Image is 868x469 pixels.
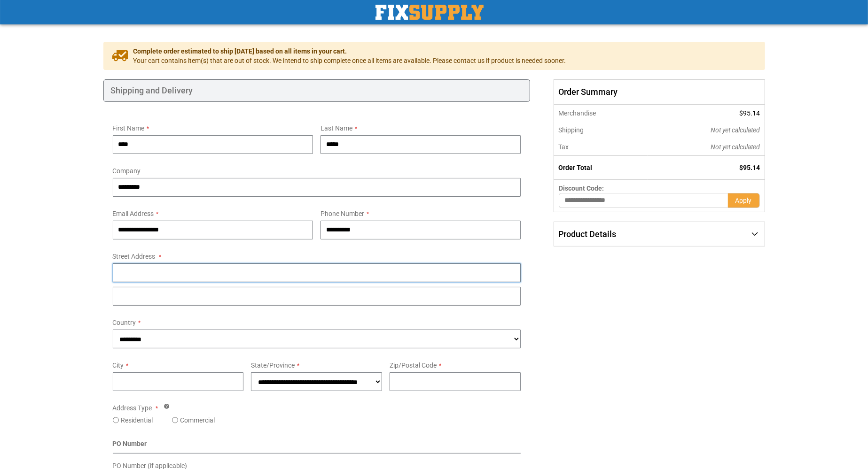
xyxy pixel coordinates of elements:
[321,210,364,217] span: Phone Number
[558,164,592,171] strong: Order Total
[559,185,604,192] span: Discount Code:
[321,124,352,132] span: Last Name
[554,138,648,156] th: Tax
[375,5,484,20] img: Fix Industrial Supply
[133,56,566,65] span: Your cart contains item(s) that are out of stock. We intend to ship complete once all items are a...
[390,361,437,369] span: Zip/Postal Code
[113,361,124,369] span: City
[113,404,152,412] span: Address Type
[558,229,616,239] span: Product Details
[711,126,760,134] span: Not yet calculated
[375,5,484,20] a: store logo
[113,210,154,217] span: Email Address
[113,319,136,326] span: Country
[740,164,760,171] span: $95.14
[251,361,295,369] span: State/Province
[113,253,156,260] span: Street Address
[711,143,760,151] span: Not yet calculated
[121,415,153,425] label: Residential
[554,79,765,105] span: Order Summary
[113,167,141,175] span: Company
[180,415,215,425] label: Commercial
[558,126,584,134] span: Shipping
[728,193,760,208] button: Apply
[113,124,145,132] span: First Name
[554,105,648,122] th: Merchandise
[133,46,566,56] span: Complete order estimated to ship [DATE] based on all items in your cart.
[740,109,760,117] span: $95.14
[113,439,521,454] div: PO Number
[103,79,531,102] div: Shipping and Delivery
[735,197,752,204] span: Apply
